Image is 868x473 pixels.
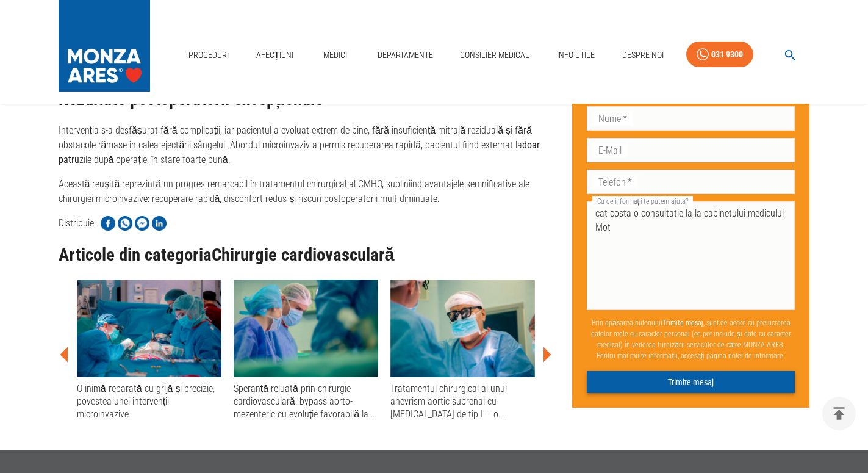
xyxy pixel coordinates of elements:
button: delete [822,397,856,430]
a: Consilier Medical [455,43,534,68]
a: Afecțiuni [251,43,299,68]
h2: Rezultate postoperatorii excepționale [59,90,553,109]
p: Distribuie: [59,216,96,231]
b: Trimite mesaj [662,319,703,327]
p: Această reușită reprezintă un progres remarcabil în tratamentul chirurgical al CMHO, subliniind a... [59,177,553,206]
div: 031 9300 [711,47,743,62]
a: Despre Noi [617,43,669,68]
div: Tratamentul chirurgical al unui anevrism aortic subrenal cu [MEDICAL_DATA] de tip I – o intervenț... [390,382,535,421]
img: Share on LinkedIn [152,216,167,231]
a: Medici [316,43,355,68]
img: Speranță reluată prin chirurgie cardiovasculară: bypass aorto-mezenteric cu evoluție favorabilă l... [234,280,378,377]
img: Share on Facebook [101,216,115,231]
div: Speranță reluată prin chirurgie cardiovasculară: bypass aorto-mezenteric cu evoluție favorabilă l... [234,382,378,421]
a: O inimă reparată cu grijă și precizie, povestea unei intervenții microinvazive [77,280,221,421]
p: Prin apăsarea butonului , sunt de acord cu prelucrarea datelor mele cu caracter personal (ce pot ... [587,312,795,366]
p: Intervenția s-a desfășurat fără complicații, iar pacientul a evoluat extrem de bine, fără insufic... [59,123,553,167]
button: Trimite mesaj [587,371,795,394]
a: Departamente [373,43,438,68]
a: Tratamentul chirurgical al unui anevrism aortic subrenal cu [MEDICAL_DATA] de tip I – o intervenț... [390,280,535,421]
a: 031 9300 [686,42,753,68]
label: Cu ce informații te putem ajuta? [592,196,693,206]
img: Tratamentul chirurgical al unui anevrism aortic subrenal cu endoleak de tip I – o intervenție com... [390,280,535,377]
img: Share on Facebook Messenger [135,216,149,231]
div: O inimă reparată cu grijă și precizie, povestea unei intervenții microinvazive [77,382,221,421]
a: Speranță reluată prin chirurgie cardiovasculară: bypass aorto-mezenteric cu evoluție favorabilă l... [234,280,378,421]
a: Proceduri [184,43,234,68]
a: Info Utile [552,43,600,68]
h3: Articole din categoria Chirurgie cardiovasculară [59,245,553,265]
img: O inimă reparată cu grijă și precizie, povestea unei intervenții microinvazive [77,280,221,377]
img: Share on WhatsApp [118,216,132,231]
